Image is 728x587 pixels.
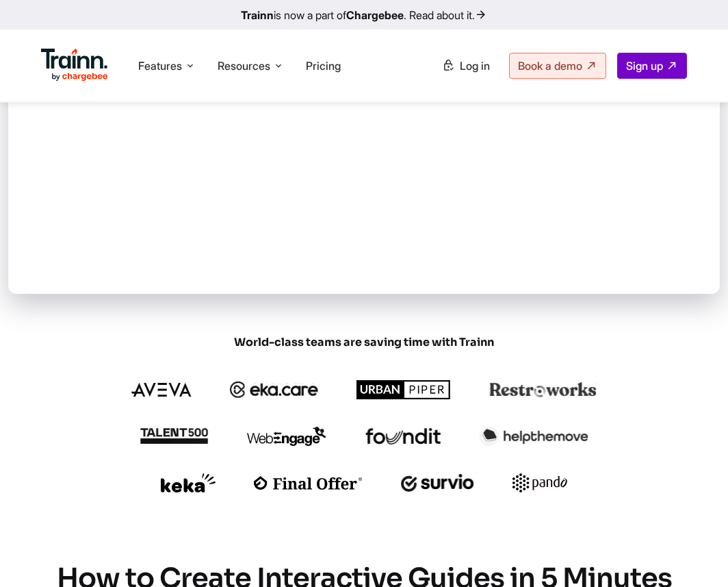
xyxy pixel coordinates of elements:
[218,58,270,73] span: Resources
[434,53,498,78] a: Log in
[617,53,687,79] a: Sign up
[480,427,588,446] img: helpthemove logo
[626,59,663,73] span: Sign up
[509,53,606,79] a: Book a demo
[365,428,441,445] img: foundit logo
[230,382,319,398] img: ekacare logo
[254,476,363,490] img: finaloffer logo
[247,427,326,446] img: webengage logo
[138,58,182,73] span: Features
[346,8,404,22] b: Chargebee
[36,335,692,350] span: World-class teams are saving time with Trainn
[131,383,192,397] img: aveva logo
[660,521,728,587] iframe: Chat Widget
[41,49,108,82] img: Trainn Logo
[356,380,451,399] img: urbanpiper logo
[512,473,567,492] img: pando logo
[140,427,208,445] img: talent500 logo
[489,382,597,397] img: restroworks logo
[460,59,490,73] span: Log in
[518,59,582,73] span: Book a demo
[161,473,216,492] img: keka logo
[401,474,474,492] img: survio logo
[306,59,341,73] a: Pricing
[241,8,274,22] b: Trainn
